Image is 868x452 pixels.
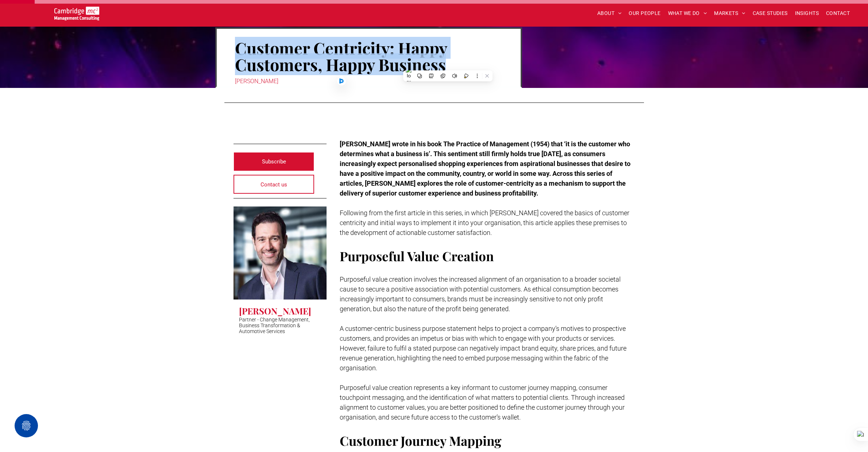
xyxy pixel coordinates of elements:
[340,325,626,372] span: A customer-centric business purpose statement helps to project a company’s motives to prospective...
[239,305,311,317] h3: [PERSON_NAME]
[822,8,853,19] a: CONTACT
[235,39,502,73] h1: Customer Centricity: Happy Customers, Happy Business
[234,152,315,171] a: Subscribe
[234,206,327,300] a: Daniel Fitzsimmons
[262,152,286,171] span: Subscribe
[340,247,494,264] span: Purposeful Value Creation
[234,175,315,194] a: Contact us
[54,8,99,15] a: Your Business Transformed | Cambridge Management Consulting
[710,8,749,19] a: MARKETS
[54,7,99,20] img: Go to Homepage
[340,384,625,421] span: Purposeful value creation represents a key informant to customer journey mapping, consumer touchp...
[239,317,321,334] p: Partner - Change Management, Business Transformation & Automotive Services
[340,209,629,236] span: Following from the first article in this series, in which [PERSON_NAME] covered the basics of cus...
[749,8,791,19] a: CASE STUDIES
[340,140,630,197] strong: [PERSON_NAME] wrote in his book The Practice of Management (1954) that ‘it is the customer who de...
[340,432,501,449] span: Customer Journey Mapping
[625,8,664,19] a: OUR PEOPLE
[261,175,287,194] span: Contact us
[664,8,711,19] a: WHAT WE DO
[791,8,822,19] a: INSIGHTS
[594,8,625,19] a: ABOUT
[235,76,502,86] div: [PERSON_NAME]
[340,275,621,313] span: Purposeful value creation involves the increased alignment of an organisation to a broader societ...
